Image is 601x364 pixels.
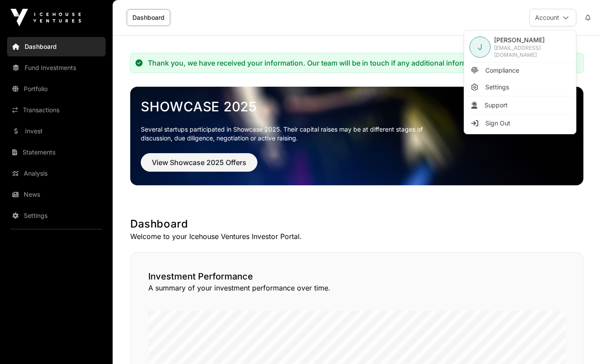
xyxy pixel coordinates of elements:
img: Showcase 2025 [130,87,583,185]
a: View Showcase 2025 Offers [141,162,257,171]
button: Account [529,9,576,26]
div: Thank you, we have received your information. Our team will be in touch if any additional informa... [148,59,521,67]
span: J [478,41,482,53]
a: Analysis [7,164,106,183]
button: View Showcase 2025 Offers [141,153,257,172]
span: Support [484,101,508,110]
a: Settings [7,206,106,225]
a: Compliance [466,63,574,78]
span: [EMAIL_ADDRESS][DOMAIN_NAME] [494,44,571,59]
span: Compliance [485,66,519,75]
a: Invest [7,121,106,141]
span: View Showcase 2025 Offers [152,157,246,168]
a: Transactions [7,100,106,120]
li: Support [466,97,574,113]
a: Fund Investments [7,58,106,77]
p: Welcome to your Icehouse Ventures Investor Portal. [130,231,583,242]
p: Several startups participated in Showcase 2025. Their capital raises may be at different stages o... [141,125,436,143]
a: News [7,185,106,204]
a: Settings [466,79,574,95]
h1: Dashboard [130,217,583,231]
a: Dashboard [127,9,170,26]
a: Dashboard [7,37,106,56]
a: Statements [7,143,106,162]
span: [PERSON_NAME] [494,36,571,44]
p: A summary of your investment performance over time. [148,283,565,293]
a: Portfolio [7,79,106,99]
img: Icehouse Ventures Logo [11,9,81,26]
iframe: Chat Widget [557,322,601,364]
span: Settings [485,83,509,92]
a: Showcase 2025 [141,99,573,114]
li: Sign Out [466,115,574,131]
span: Sign Out [485,119,510,128]
h2: Investment Performance [148,270,565,283]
